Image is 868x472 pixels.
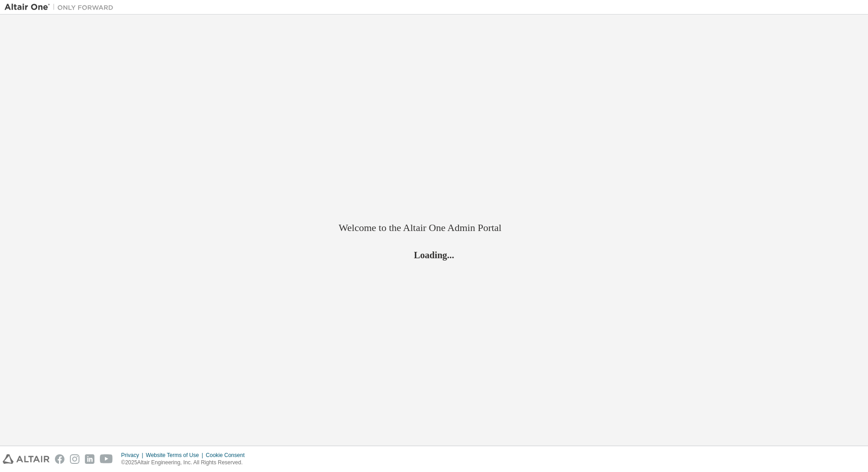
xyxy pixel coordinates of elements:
[121,452,146,459] div: Privacy
[100,454,113,464] img: youtube.svg
[206,452,250,459] div: Cookie Consent
[5,3,118,12] img: Altair One
[70,454,79,464] img: instagram.svg
[121,459,250,467] p: © 2025 Altair Engineering, Inc. All Rights Reserved.
[146,452,206,459] div: Website Terms of Use
[3,454,49,464] img: altair_logo.svg
[85,454,94,464] img: linkedin.svg
[55,454,64,464] img: facebook.svg
[339,249,529,261] h2: Loading...
[339,221,529,234] h2: Welcome to the Altair One Admin Portal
